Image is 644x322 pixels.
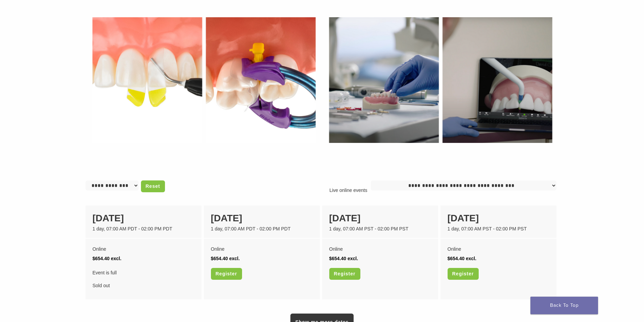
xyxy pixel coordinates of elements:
div: Sold out [93,268,194,290]
div: 1 day, 07:00 AM PST - 02:00 PM PST [329,225,431,232]
div: [DATE] [211,211,313,225]
a: Reset [141,180,165,192]
div: [DATE] [448,211,549,225]
div: Online [93,244,194,254]
a: Back To Top [530,297,598,314]
a: Register [448,268,479,280]
div: 1 day, 07:00 AM PDT - 02:00 PM PDT [93,225,194,232]
div: [DATE] [329,211,431,225]
span: excl. [466,256,476,261]
span: $654.40 [448,256,465,261]
div: Online [448,244,549,254]
div: 1 day, 07:00 AM PDT - 02:00 PM PDT [211,225,313,232]
div: [DATE] [93,211,194,225]
span: excl. [111,256,121,261]
div: 1 day, 07:00 AM PST - 02:00 PM PST [448,225,549,232]
p: Live online events [326,187,371,194]
span: $654.40 [329,256,347,261]
span: excl. [229,256,240,261]
div: Online [329,244,431,254]
span: excl. [348,256,358,261]
span: $654.40 [93,256,110,261]
a: Register [329,268,360,280]
span: $654.40 [211,256,228,261]
div: Online [211,244,313,254]
span: Event is full [93,268,194,277]
a: Register [211,268,242,280]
